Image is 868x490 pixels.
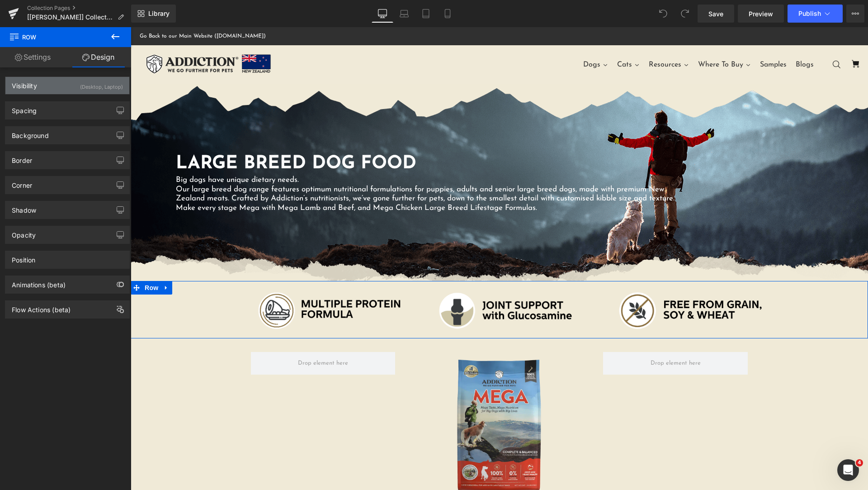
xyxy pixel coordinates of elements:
div: Visibility [12,77,37,90]
span: Publish [798,10,821,17]
span: Row [9,27,99,47]
div: Background [12,127,49,139]
a: Design [66,47,131,67]
span: Samples [629,33,656,43]
button: Publish [788,5,843,23]
button: More [846,5,864,23]
button: Undo [654,5,672,23]
iframe: Intercom live chat [837,459,859,481]
a: Desktop [372,5,393,23]
button: Redo [676,5,694,23]
a: Preview [738,5,784,23]
div: Border [12,152,32,164]
a: Tablet [415,5,437,23]
span: Dogs [453,33,470,43]
a: Blogs [660,26,688,49]
a: Resources [514,26,563,49]
a: Where To Buy [563,26,625,49]
a: Samples [625,26,660,49]
a: Cats [482,26,514,49]
h1: Large Breed Dog Food [45,125,737,148]
div: Spacing [12,102,37,114]
span: 4 [856,459,863,466]
span: Resources [518,33,551,43]
div: Animations (beta) [12,276,66,289]
span: [[PERSON_NAME]] Collections - Large Breed Dog Food [27,14,114,21]
span: Library [148,10,170,18]
a: Collection Pages [27,5,131,12]
a: Go Back to our Main Website ([DOMAIN_NAME]) [9,4,135,14]
span: Preview [749,9,773,19]
span: Cats [486,33,501,43]
div: Flow Actions (beta) [12,301,71,314]
a: Mobile [437,5,458,23]
p: Our large breed dog range features optimum nutritional formulations for puppies, adults and senio... [45,158,557,186]
a: Expand / Collapse [30,254,42,267]
span: Blogs [665,33,683,43]
div: Position [12,251,35,264]
a: Dogs [448,26,482,49]
span: Where To Buy [567,33,613,43]
p: Big dogs have unique dietary needs. [45,148,557,158]
div: Corner [12,176,32,189]
span: Save [708,9,723,19]
div: Shadow [12,201,36,214]
div: Opacity [12,226,36,239]
a: Laptop [393,5,415,23]
span: Row [12,254,30,267]
div: (Desktop, Laptop) [80,77,123,92]
a: New Library [131,5,176,23]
